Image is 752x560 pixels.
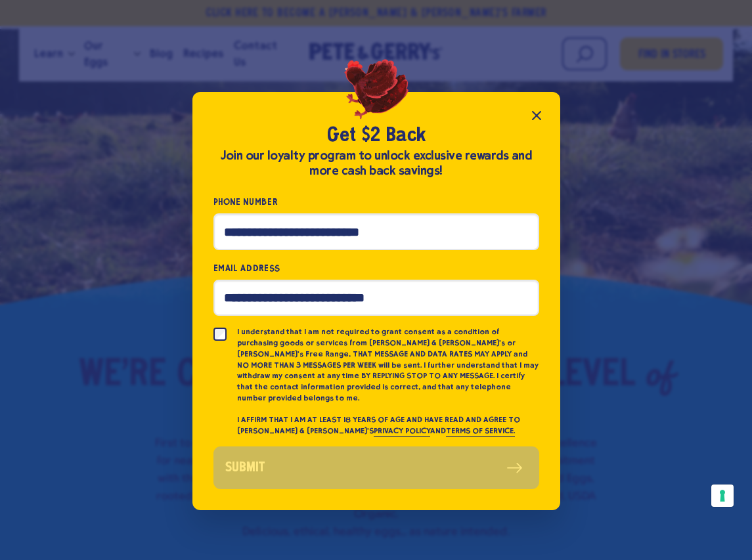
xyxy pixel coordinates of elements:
button: Close popup [523,102,550,129]
button: Submit [213,446,539,489]
label: Phone Number [213,194,539,209]
p: I AFFIRM THAT I AM AT LEAST 18 YEARS OF AGE AND HAVE READ AND AGREE TO [PERSON_NAME] & [PERSON_NA... [237,414,539,437]
input: I understand that I am not required to grant consent as a condition of purchasing goods or servic... [213,328,227,341]
div: Join our loyalty program to unlock exclusive rewards and more cash back savings! [213,148,539,179]
label: Email Address [213,261,539,276]
p: I understand that I am not required to grant consent as a condition of purchasing goods or servic... [237,326,539,404]
button: Your consent preferences for tracking technologies [711,485,734,507]
h2: Get $2 Back [213,123,539,148]
a: PRIVACY POLICY [374,426,430,437]
a: TERMS OF SERVICE. [446,426,515,437]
